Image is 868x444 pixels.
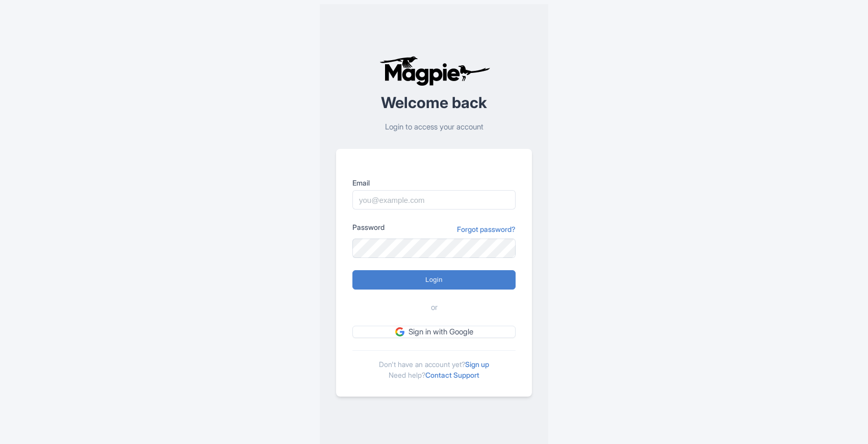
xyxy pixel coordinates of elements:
a: Forgot password? [457,224,516,234]
img: logo-ab69f6fb50320c5b225c76a69d11143b.png [377,56,492,86]
label: Email [352,177,516,188]
p: Login to access your account [336,121,532,133]
input: Login [352,270,516,290]
a: Sign in with Google [352,326,516,338]
div: Don't have an account yet? Need help? [352,350,516,380]
a: Contact Support [425,371,479,379]
h2: Welcome back [336,94,532,111]
img: google.svg [395,327,404,336]
label: Password [352,222,385,232]
span: or [431,302,438,314]
a: Sign up [465,360,489,369]
input: you@example.com [352,190,516,210]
